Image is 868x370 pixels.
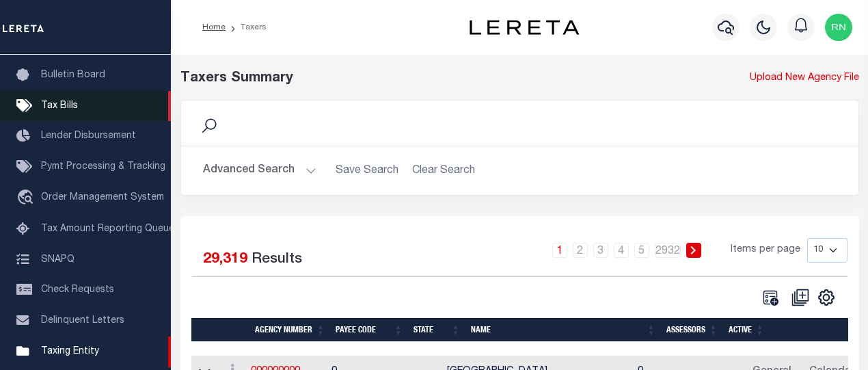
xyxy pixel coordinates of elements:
[750,71,859,86] a: Upload New Agency File
[203,252,247,267] span: 29,319
[16,189,38,207] i: travel_explore
[408,318,465,342] th: State: activate to sort column ascending
[41,224,174,234] span: Tax Amount Reporting Queue
[41,316,124,326] span: Delinquent Letters
[723,318,770,342] th: Active: activate to sort column ascending
[41,101,78,111] span: Tax Bills
[180,68,684,89] div: Taxers Summary
[252,249,302,271] label: Results
[731,243,800,258] span: Items per page
[41,70,105,80] span: Bulletin Board
[41,254,74,264] span: SNAPQ
[470,20,579,35] img: logo-dark.svg
[202,23,226,31] a: Home
[661,318,723,342] th: Assessors: activate to sort column ascending
[634,243,649,258] a: 5
[203,157,316,184] button: Advanced Search
[41,162,165,172] span: Pymt Processing & Tracking
[41,285,114,295] span: Check Requests
[655,243,681,258] a: 2932
[573,243,588,258] a: 2
[41,131,136,141] span: Lender Disbursement
[330,318,408,342] th: Payee Code: activate to sort column ascending
[825,14,852,41] img: svg+xml;base64,PHN2ZyB4bWxucz0iaHR0cDovL3d3dy53My5vcmcvMjAwMC9zdmciIHBvaW50ZXItZXZlbnRzPSJub25lIi...
[226,21,267,34] li: Taxers
[249,318,330,342] th: Agency Number: activate to sort column ascending
[593,243,608,258] a: 3
[41,193,164,202] span: Order Management System
[465,318,661,342] th: Name: activate to sort column ascending
[552,243,567,258] a: 1
[614,243,629,258] a: 4
[41,347,99,356] span: Taxing Entity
